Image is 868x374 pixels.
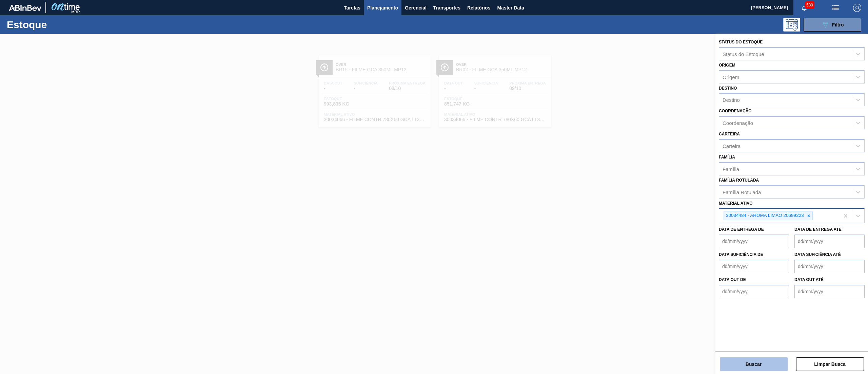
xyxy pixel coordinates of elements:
[433,4,460,12] span: Transportes
[467,4,490,12] span: Relatórios
[405,4,427,12] span: Gerencial
[719,285,789,298] input: dd/mm/yyyy
[719,260,789,273] input: dd/mm/yyyy
[723,120,753,126] div: Coordenação
[719,277,746,282] label: Data out de
[805,1,814,9] span: 580
[723,166,739,172] div: Família
[831,4,840,12] img: userActions
[794,235,865,248] input: dd/mm/yyyy
[497,4,524,12] span: Master Data
[719,201,753,206] label: Material ativo
[832,22,844,27] span: Filtro
[723,189,761,195] div: Família Rotulada
[723,143,741,149] div: Carteira
[719,40,763,44] label: Status do Estoque
[853,4,861,12] img: Logout
[719,155,735,160] label: Família
[723,74,739,80] div: Origem
[719,178,759,183] label: Família Rotulada
[794,227,842,232] label: Data de Entrega até
[344,4,360,12] span: Tarefas
[794,260,865,273] input: dd/mm/yyyy
[719,235,789,248] input: dd/mm/yyyy
[723,97,740,103] div: Destino
[719,252,763,257] label: Data suficiência de
[9,5,41,11] img: TNhmsLtSVTkK8tSr43FrP2fwEKptu5GPRR3wAAAABJRU5ErkJggg==
[7,21,112,29] h1: Estoque
[719,86,737,91] label: Destino
[719,109,752,113] label: Coordenação
[793,3,815,13] button: Notificações
[723,51,764,57] div: Status do Estoque
[719,227,764,232] label: Data de Entrega de
[719,63,735,68] label: Origem
[724,211,805,220] div: 30034484 - AROMA LIMAO 20699223
[794,285,865,298] input: dd/mm/yyyy
[794,277,824,282] label: Data out até
[794,252,841,257] label: Data suficiência até
[367,4,398,12] span: Planejamento
[804,18,861,32] button: Filtro
[783,18,800,32] div: Pogramando: nenhum usuário selecionado
[719,132,740,136] label: Carteira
